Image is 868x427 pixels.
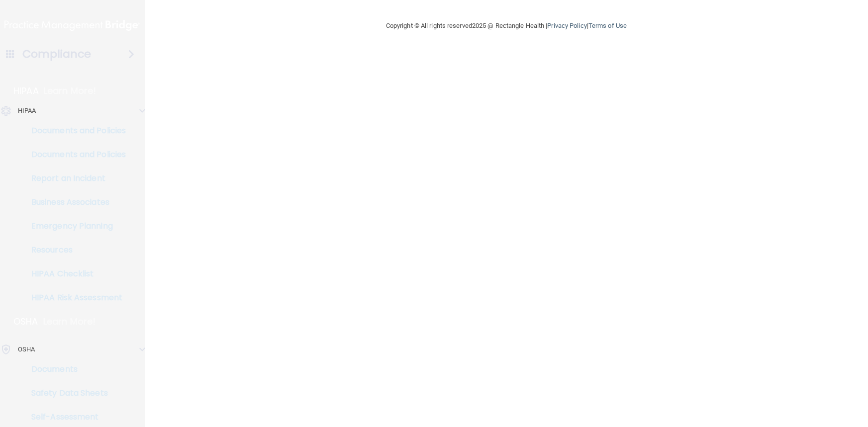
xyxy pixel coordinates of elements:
p: HIPAA [18,105,36,117]
p: Documents and Policies [6,126,142,136]
h4: Compliance [22,47,92,61]
div: Copyright © All rights reserved 2025 @ Rectangle Health | | [325,10,688,42]
p: Documents and Policies [6,150,142,160]
p: HIPAA Risk Assessment [6,293,142,303]
p: Report an Incident [6,173,142,183]
img: PMB logo [4,15,140,35]
a: Privacy Policy [547,22,586,29]
p: HIPAA [13,85,39,97]
p: OSHA [18,343,35,355]
p: Self-Assessment [6,412,142,422]
p: Resources [6,245,142,255]
p: OSHA [13,316,38,328]
p: Learn More! [44,85,96,97]
p: HIPAA Checklist [6,269,142,279]
p: Safety Data Sheets [6,388,142,398]
p: Emergency Planning [6,221,142,231]
p: Business Associates [6,197,142,207]
p: Documents [6,364,142,374]
p: Learn More! [43,316,96,328]
a: Terms of Use [588,22,627,29]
